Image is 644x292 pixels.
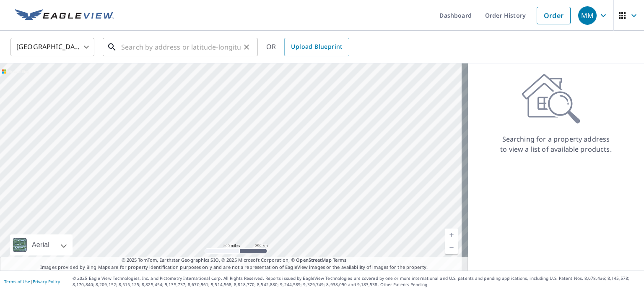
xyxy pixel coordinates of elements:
[266,38,349,56] div: OR
[10,35,94,59] div: [GEOGRAPHIC_DATA]
[4,279,60,284] p: |
[121,35,241,59] input: Search by address or latitude-longitude
[333,257,347,263] a: Terms
[284,38,349,56] a: Upload Blueprint
[291,42,342,52] span: Upload Blueprint
[445,241,458,254] a: Current Level 5, Zoom Out
[445,229,458,241] a: Current Level 5, Zoom In
[537,7,571,24] a: Order
[4,279,30,284] a: Terms of Use
[29,234,52,255] div: Aerial
[10,234,73,255] div: Aerial
[33,279,60,284] a: Privacy Policy
[122,257,347,264] span: © 2025 TomTom, Earthstar Geographics SIO, © 2025 Microsoft Corporation, ©
[296,257,331,263] a: OpenStreetMap
[241,41,252,53] button: Clear
[15,9,114,22] img: EV Logo
[73,275,640,288] p: © 2025 Eagle View Technologies, Inc. and Pictometry International Corp. All Rights Reserved. Repo...
[500,134,612,154] p: Searching for a property address to view a list of available products.
[578,6,597,25] div: MM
